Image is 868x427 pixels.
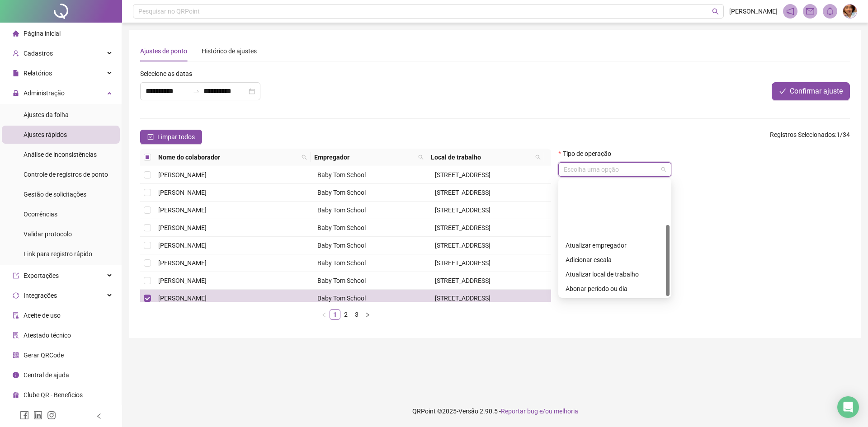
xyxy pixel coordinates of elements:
[416,150,425,164] span: search
[790,86,843,97] span: Confirmar ajuste
[566,284,664,294] div: Abonar período ou dia
[158,242,207,249] span: [PERSON_NAME]
[341,310,351,319] a: 2
[140,69,198,79] label: Selecione as datas
[158,206,207,214] span: [PERSON_NAME]
[20,411,29,420] span: facebook
[772,82,850,100] button: Confirmar ajuste
[96,413,102,419] span: left
[193,88,200,95] span: to
[13,332,19,338] span: solution
[435,171,491,178] span: [STREET_ADDRESS]
[317,259,366,267] span: Baby Tom School
[24,211,57,218] span: Ocorrências
[13,392,19,398] span: gift
[843,5,857,18] img: 81251
[24,371,69,379] span: Central de ajuda
[317,277,366,284] span: Baby Tom School
[435,277,491,284] span: [STREET_ADDRESS]
[319,309,330,320] li: Página anterior
[202,46,257,56] div: Histórico de ajustes
[560,238,670,253] div: Atualizar empregador
[535,155,541,160] span: search
[13,30,19,37] span: home
[837,396,859,418] div: Open Intercom Messenger
[140,130,202,144] button: Limpar todos
[330,310,340,319] a: 1
[330,309,340,320] li: 1
[24,111,69,118] span: Ajustes da folha
[418,155,424,160] span: search
[352,310,362,319] a: 3
[158,224,207,231] span: [PERSON_NAME]
[13,272,19,279] span: export
[321,312,327,318] span: left
[158,189,207,196] span: [PERSON_NAME]
[24,230,72,238] span: Validar protocolo
[712,8,719,15] span: search
[558,149,617,159] label: Tipo de operação
[24,89,65,97] span: Administração
[351,309,362,320] li: 3
[560,282,670,296] div: Abonar período ou dia
[157,132,195,142] span: Limpar todos
[770,130,850,144] span: : 1 / 34
[158,152,298,162] span: Nome do colaborador
[193,88,200,95] span: swap-right
[431,152,532,162] span: Local de trabalho
[140,46,187,56] div: Ajustes de ponto
[435,295,491,302] span: [STREET_ADDRESS]
[13,292,19,299] span: sync
[13,50,19,56] span: user-add
[24,30,61,37] span: Página inicial
[317,171,366,178] span: Baby Tom School
[302,155,307,160] span: search
[560,253,670,267] div: Adicionar escala
[362,309,373,320] li: Próxima página
[24,70,52,77] span: Relatórios
[13,352,19,358] span: qrcode
[24,312,61,319] span: Aceite de uso
[435,189,491,196] span: [STREET_ADDRESS]
[24,171,108,178] span: Controle de registros de ponto
[319,309,330,320] button: left
[786,7,794,15] span: notification
[779,88,786,95] span: check
[13,372,19,378] span: info-circle
[24,250,92,258] span: Link para registro rápido
[435,224,491,231] span: [STREET_ADDRESS]
[566,240,664,250] div: Atualizar empregador
[317,224,366,231] span: Baby Tom School
[13,312,19,319] span: audit
[340,309,351,320] li: 2
[566,269,664,279] div: Atualizar local de trabalho
[24,151,97,158] span: Análise de inconsistências
[566,255,664,265] div: Adicionar escala
[806,7,814,15] span: mail
[24,50,53,57] span: Cadastros
[13,70,19,76] span: file
[317,206,366,214] span: Baby Tom School
[122,395,868,427] footer: QRPoint © 2025 - 2.90.5 -
[435,259,491,267] span: [STREET_ADDRESS]
[560,267,670,282] div: Atualizar local de trabalho
[24,391,83,399] span: Clube QR - Beneficios
[24,131,67,138] span: Ajustes rápidos
[24,292,57,299] span: Integrações
[24,332,71,339] span: Atestado técnico
[158,277,207,284] span: [PERSON_NAME]
[317,242,366,249] span: Baby Tom School
[826,7,834,15] span: bell
[362,309,373,320] button: right
[533,150,542,164] span: search
[770,131,835,138] span: Registros Selecionados
[314,152,415,162] span: Empregador
[13,90,19,96] span: lock
[147,134,154,140] span: check-square
[435,206,491,214] span: [STREET_ADDRESS]
[300,150,309,164] span: search
[158,295,207,302] span: [PERSON_NAME]
[47,411,56,420] span: instagram
[24,191,86,198] span: Gestão de solicitações
[24,352,64,359] span: Gerar QRCode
